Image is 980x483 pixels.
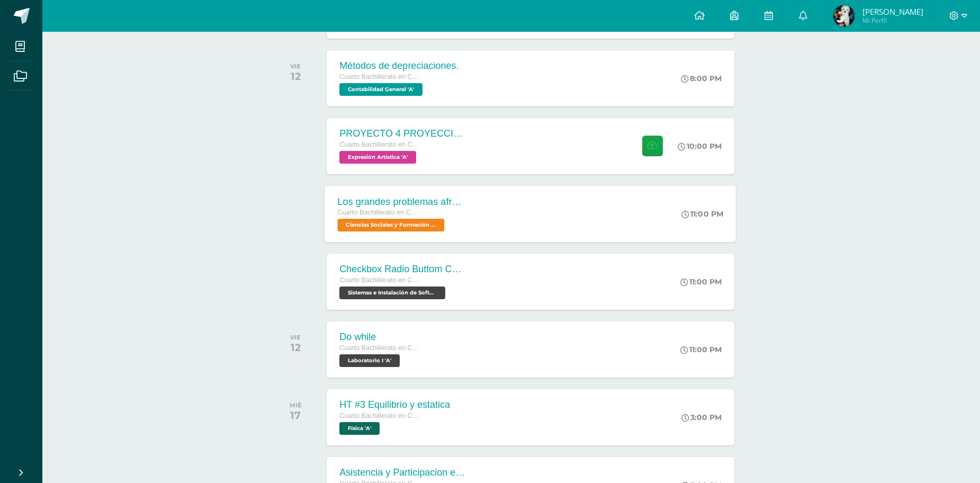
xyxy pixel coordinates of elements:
[339,83,422,96] span: Contabilidad General 'A'
[339,264,466,275] div: Checkbox Radio Buttom Cajas de Selección
[339,276,419,284] span: Cuarto Bachillerato en CCLL con Orientación en Computación
[290,62,301,70] div: VIE
[339,422,380,435] span: Física 'A'
[680,277,722,287] div: 11:00 PM
[339,354,400,367] span: Laboratorio I 'A'
[290,70,301,83] div: 12
[680,345,722,354] div: 11:00 PM
[290,334,301,341] div: VIE
[338,219,445,231] span: Ciencias Sociales y Formación Ciudadana 'A'
[339,128,466,139] div: PROYECTO 4 PROYECCION 2
[681,74,722,83] div: 8:00 PM
[862,6,923,17] span: [PERSON_NAME]
[339,73,419,80] span: Cuarto Bachillerato en CCLL con Orientación en Computación
[339,151,416,164] span: Expresión Artística 'A'
[339,399,450,410] div: HT #3 Equilibrio y estatica
[290,401,302,409] div: MIÉ
[339,412,419,419] span: Cuarto Bachillerato en CCLL con Orientación en Computación
[339,344,419,352] span: Cuarto Bachillerato en CCLL con Orientación en Computación
[338,209,418,216] span: Cuarto Bachillerato en CCLL con Orientación en Computación
[339,60,458,71] div: Métodos de depreciaciones.
[290,409,302,422] div: 17
[682,209,724,219] div: 11:00 PM
[862,16,923,25] span: Mi Perfil
[338,196,466,207] div: Los grandes problemas afrontados
[339,287,445,299] span: Sistemas e Instalación de Software 'A'
[681,413,722,422] div: 3:00 PM
[678,141,722,151] div: 10:00 PM
[339,141,419,148] span: Cuarto Bachillerato en CCLL con Orientación en Computación
[290,341,301,354] div: 12
[339,467,466,478] div: Asistencia y Participacion en clase
[339,332,419,343] div: Do while
[833,5,855,26] img: 70015ccc4c082194efa4aa3ae2a158a9.png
